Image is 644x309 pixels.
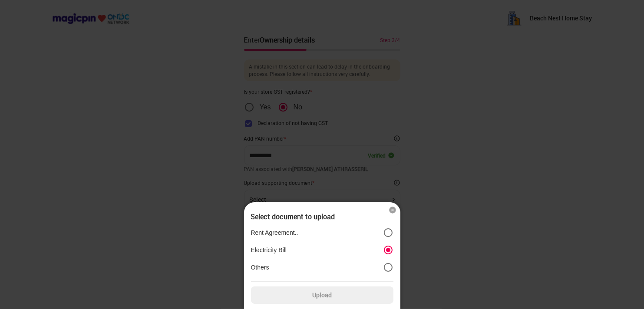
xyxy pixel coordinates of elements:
p: Electricity Bill [251,246,287,254]
p: Others [251,263,269,271]
p: Rent Agreement.. [251,229,298,237]
img: cross_icon.7ade555c.svg [388,206,397,214]
div: position [251,224,393,276]
div: Select document to upload [251,213,393,220]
